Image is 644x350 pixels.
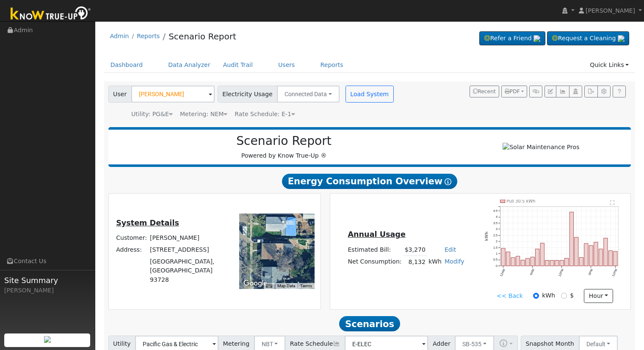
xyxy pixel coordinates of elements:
span: PDF [505,89,520,94]
text: 1.5 [493,246,498,250]
rect: onclick="" [545,261,549,266]
span: User [108,86,132,103]
a: Scenario Report [169,31,236,42]
td: Customer: [115,232,149,244]
a: Dashboard [104,57,149,73]
text: 1 [496,252,498,256]
text: Pull 30.5 kWh [507,199,536,203]
img: Know True-Up [6,5,95,24]
rect: onclick="" [569,212,573,266]
button: Load System [345,86,394,103]
img: retrieve [533,35,540,42]
span: Alias: E1 [235,111,295,117]
span: Scenarios [339,316,400,331]
a: Quick Links [583,57,635,73]
td: Estimated Bill: [346,244,403,256]
a: Request a Cleaning [547,31,629,46]
rect: onclick="" [575,237,578,266]
button: Export Interval Data [584,86,597,97]
rect: onclick="" [506,252,510,266]
rect: onclick="" [609,251,613,266]
rect: onclick="" [531,257,534,266]
i: Show Help [445,178,451,185]
td: Address: [115,244,149,256]
div: Utility: PG&E [131,110,173,119]
a: << Back [497,292,523,300]
rect: onclick="" [516,256,520,266]
button: Multi-Series Graph [556,86,569,97]
label: $ [570,291,574,300]
rect: onclick="" [594,242,598,266]
td: [PERSON_NAME] [149,232,228,244]
button: Connected Data [277,86,340,103]
text:  [610,200,615,205]
text: 3 [496,227,498,231]
rect: onclick="" [604,238,608,266]
rect: onclick="" [580,258,583,266]
td: kWh [427,256,443,268]
text: 4 [496,215,498,219]
text: 12AM [499,268,506,277]
a: Data Analyzer [162,57,217,73]
a: Audit Trail [217,57,259,73]
text: kWh [485,232,489,241]
input: kWh [533,293,539,299]
rect: onclick="" [614,251,617,266]
rect: onclick="" [501,248,505,266]
button: Login As [569,86,582,97]
button: Settings [597,86,611,97]
button: hour [584,289,613,303]
td: [GEOGRAPHIC_DATA], [GEOGRAPHIC_DATA] 93728 [149,256,228,286]
a: Edit [445,246,456,253]
td: $3,270 [403,244,427,256]
td: 8,132 [403,256,427,268]
rect: onclick="" [584,244,588,266]
a: Refer a Friend [479,31,545,46]
button: Edit User [544,86,556,97]
rect: onclick="" [526,258,530,266]
button: Map Data [277,283,295,289]
text: 4.5 [493,209,498,213]
h2: Scenario Report [117,134,451,148]
rect: onclick="" [536,249,539,266]
text: 6PM [588,268,594,275]
td: Net Consumption: [346,256,403,268]
span: [PERSON_NAME] [586,7,635,14]
a: Reports [314,57,350,73]
rect: onclick="" [555,261,559,266]
span: Electricity Usage [218,86,277,103]
rect: onclick="" [511,258,515,266]
span: Energy Consumption Overview [282,174,457,189]
text: 11PM [611,268,618,277]
rect: onclick="" [550,261,554,266]
text: 2.5 [493,233,498,237]
td: [STREET_ADDRESS] [149,244,228,256]
text: 0 [496,264,498,268]
text: 2 [496,239,498,243]
img: Solar Maintenance Pros [503,143,579,152]
a: Users [272,57,301,73]
button: Recent [470,86,499,97]
rect: onclick="" [540,243,544,266]
rect: onclick="" [589,245,593,266]
input: $ [561,293,567,299]
img: retrieve [44,336,51,343]
text: 0.5 [493,258,498,261]
a: Reports [137,33,160,39]
div: [PERSON_NAME] [4,286,91,295]
rect: onclick="" [565,258,569,266]
span: Site Summary [4,275,91,286]
a: Help Link [613,86,626,97]
a: Open this area in Google Maps (opens a new window) [241,278,269,289]
text: 3.5 [493,221,498,225]
rect: onclick="" [560,261,564,266]
button: Keyboard shortcuts [266,283,272,289]
div: Metering: NEM [180,110,227,119]
u: Annual Usage [348,230,405,239]
text: 6AM [529,268,536,275]
rect: onclick="" [599,249,603,266]
text: 12PM [558,268,564,277]
img: retrieve [618,35,625,42]
img: Google [241,278,269,289]
div: Powered by Know True-Up ® [113,134,456,160]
